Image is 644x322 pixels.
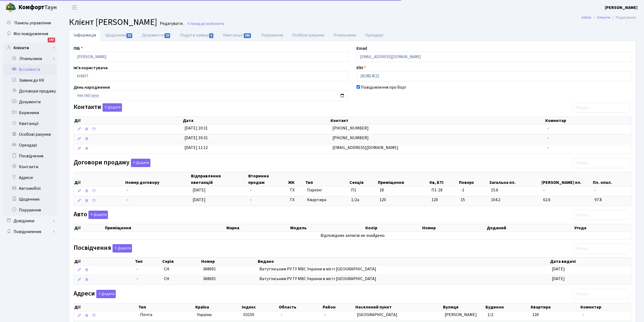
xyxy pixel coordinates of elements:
th: Країна [195,303,241,311]
a: Мої повідомлення147 [3,28,57,39]
span: 62.6 [543,197,590,203]
th: Дії [74,303,138,311]
a: Порушення [256,29,288,41]
th: Населений пункт [355,303,442,311]
th: Коментар [580,303,631,311]
th: Вулиця [442,303,485,311]
a: Особові рахунки [3,129,57,140]
th: Секція [349,172,377,186]
span: -1 [461,187,487,193]
th: ЖК [288,172,305,186]
label: Email [356,45,367,52]
span: Паркінг [307,187,347,193]
img: logo.png [5,2,16,13]
a: Admin [582,15,592,20]
span: 15 [164,33,170,38]
th: Номер [201,258,257,265]
a: Документи [3,97,57,107]
button: Авто [88,211,108,219]
span: СН [164,266,169,272]
a: Особові рахунки [288,29,329,41]
b: Комфорт [18,3,44,12]
label: Договори продажу [74,159,150,167]
th: Дії [74,172,125,186]
span: [DATE] [193,197,206,203]
span: 97.8 [595,197,629,203]
span: - [127,187,128,193]
span: 120 [532,312,539,318]
label: Авто [74,211,108,219]
th: Марка [226,224,290,232]
a: [PERSON_NAME] [605,4,638,11]
a: Інформація [69,29,101,41]
span: 03150 [243,312,254,318]
span: - [543,187,590,193]
td: Відповідних записів не знайдено [74,232,631,239]
th: Тип [138,303,195,311]
th: Дії [74,224,104,232]
span: - [582,312,584,318]
th: Коментар [545,117,631,124]
span: Мої повідомлення [14,31,48,37]
button: Договори продажу [131,159,150,167]
a: Всі клієнти [3,64,57,75]
label: ПІБ [74,45,83,52]
a: Контакти [3,161,57,172]
label: Ім'я користувача [74,65,108,71]
span: 15.6 [491,187,539,193]
span: - [281,312,282,318]
span: [DATE] [193,187,206,193]
th: Номер договору [125,172,190,186]
span: [EMAIL_ADDRESS][DOMAIN_NAME] [332,145,398,151]
span: [PHONE_NUMBER] [332,125,369,131]
span: Клієнти [212,21,224,26]
span: 368691 [203,266,216,272]
a: Посвідчення [3,151,57,161]
a: Довідники [3,215,57,226]
li: Редагувати [610,15,636,21]
span: ТХ [290,197,303,203]
a: Квитанції [219,29,256,41]
th: Номер [422,224,486,232]
a: Документи [137,29,175,41]
th: Кв, БТІ [429,172,458,186]
th: Вторинна продаж [248,172,288,186]
button: Посвідчення [113,244,132,253]
label: Контакти [74,103,122,112]
span: [DATE] [552,276,565,282]
th: Індекс [241,303,279,311]
span: 18 [379,187,384,193]
input: Пошук... [572,243,631,254]
a: Повідомлення [3,226,57,237]
span: [DATE] 11:12 [184,145,208,151]
span: Ватутінським РУ ГУ МВС України в місті [GEOGRAPHIC_DATA] [259,276,376,282]
label: Посвідчення [74,244,132,253]
a: Порушення [3,205,57,215]
span: - [250,197,252,203]
a: Боржники [3,107,57,118]
th: Серія [162,258,201,265]
th: Поверх [458,172,489,186]
small: Редагувати . [159,21,184,26]
span: 120 [431,197,456,203]
span: Таун [18,3,57,12]
span: [DATE] 10:31 [184,135,208,141]
span: - [595,187,629,193]
th: Угода [574,224,631,232]
a: Заявки до КК [3,75,57,86]
span: - [137,276,160,282]
th: Дії [74,258,134,265]
a: Додати [111,243,132,253]
a: Орендарі [361,29,388,41]
span: Панель управління [14,20,51,26]
th: Модель [290,224,365,232]
a: Подати заявку [176,29,219,41]
span: - [324,312,326,318]
span: [DATE] [552,266,565,272]
span: - [137,266,160,272]
span: 5 [209,33,213,38]
span: 292 [244,33,251,38]
span: Квартира [307,197,347,203]
a: Автомобілі [3,183,57,194]
span: 33 [126,33,132,38]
